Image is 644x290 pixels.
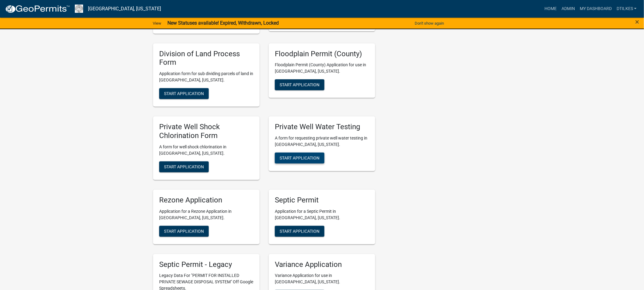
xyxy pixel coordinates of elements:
[275,260,369,269] h5: Variance Application
[159,88,209,99] button: Start Application
[159,71,254,83] p: Application form for sub dividing parcels of land in [GEOGRAPHIC_DATA], [US_STATE].
[75,5,83,13] img: Franklin County, Iowa
[159,260,254,269] h5: Septic Permit - Legacy
[159,226,209,237] button: Start Application
[275,226,324,237] button: Start Application
[577,3,614,15] a: My Dashboard
[150,18,164,28] a: View
[164,164,204,169] span: Start Application
[167,20,279,26] strong: New Statuses available! Expired, Withdrawn, Locked
[159,123,254,140] h5: Private Well Shock Chlorination Form
[275,135,369,148] p: A form for requesting private well water testing in [GEOGRAPHIC_DATA], [US_STATE].
[159,208,254,221] p: Application for a Rezone Application in [GEOGRAPHIC_DATA], [US_STATE].
[164,91,204,96] span: Start Application
[275,196,369,205] h5: Septic Permit
[159,161,209,172] button: Start Application
[159,144,254,157] p: A form for well shock chlorination in [GEOGRAPHIC_DATA], [US_STATE].
[614,3,639,15] a: dtilkes
[275,79,324,90] button: Start Application
[280,229,320,233] span: Start Application
[542,3,559,15] a: Home
[275,208,369,221] p: Application for a Septic Permit in [GEOGRAPHIC_DATA], [US_STATE].
[164,229,204,233] span: Start Application
[275,62,369,74] p: Floodplain Permit (County) Application for use in [GEOGRAPHIC_DATA], [US_STATE].
[275,153,324,164] button: Start Application
[88,4,161,14] a: [GEOGRAPHIC_DATA], [US_STATE]
[159,196,254,205] h5: Rezone Application
[159,50,254,67] h5: Division of Land Process Form
[635,18,639,26] button: Close
[280,82,320,87] span: Start Application
[275,50,369,58] h5: Floodplain Permit (County)
[275,123,369,131] h5: Private Well Water Testing
[412,18,446,28] button: Don't show again
[280,155,320,160] span: Start Application
[559,3,577,15] a: Admin
[275,272,369,285] p: Variance Application for use in [GEOGRAPHIC_DATA], [US_STATE].
[635,18,639,26] span: ×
